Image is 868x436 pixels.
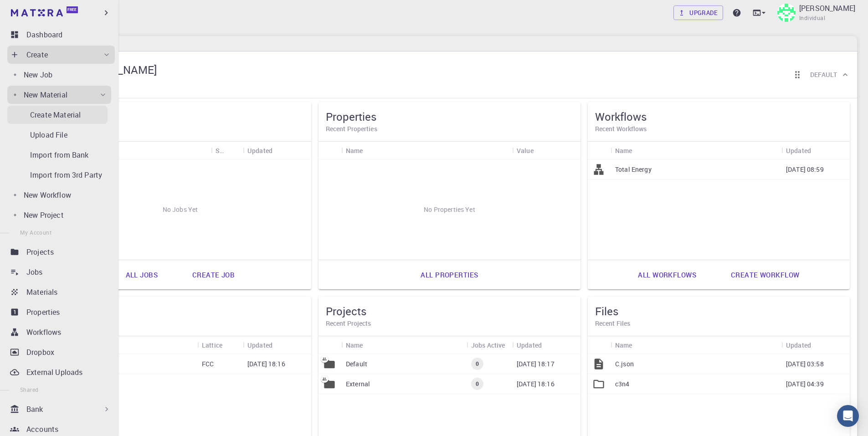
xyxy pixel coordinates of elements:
p: [DATE] 18:17 [517,359,555,369]
h6: Recent Properties [326,124,573,134]
p: Import from 3rd Party [30,169,102,180]
p: [DATE] 18:16 [247,359,285,369]
button: Sort [811,338,826,352]
button: Sort [811,143,826,158]
div: Name [615,336,632,354]
a: Properties [7,303,115,321]
p: Accounts [26,424,58,435]
p: FCC [202,359,214,369]
a: New Job [7,66,111,84]
div: Value [512,142,580,159]
a: Upload File [7,126,108,144]
div: Jobs Active [471,336,505,354]
div: Name [346,142,363,159]
h6: Recent Jobs [56,124,304,134]
p: External [346,380,370,389]
div: Name [341,142,512,159]
button: Reorder cards [788,66,806,84]
button: Sort [224,143,238,158]
h5: Jobs [56,109,304,124]
div: Name [72,142,211,159]
div: Name [341,336,467,354]
p: C.json [615,359,634,369]
p: [DATE] 04:39 [786,380,824,389]
div: Updated [517,336,542,354]
a: Dashboard [7,26,115,44]
div: Icon [588,142,611,159]
span: My Account [20,229,51,236]
button: Sort [363,143,378,158]
a: Dropbox [7,343,115,361]
div: Icon [318,336,341,354]
div: No Jobs Yet [49,159,311,260]
p: Workflows [26,327,61,338]
img: logo [11,9,63,16]
a: Import from Bank [7,146,108,164]
button: Sort [632,338,647,352]
div: Icon [588,336,611,354]
a: Create Material [7,106,108,124]
div: tran van tam[PERSON_NAME]IndividualReorder cardsDefault [42,51,857,98]
div: No Properties Yet [318,159,580,260]
div: Updated [247,336,272,354]
div: Updated [786,142,811,159]
h5: Files [595,304,842,318]
h6: Default [810,70,837,80]
div: Updated [512,336,580,354]
p: Bank [26,404,43,415]
div: Updated [786,336,811,354]
h5: Materials [56,304,304,318]
p: [PERSON_NAME] [799,3,855,14]
div: Updated [247,142,272,159]
h5: Properties [326,109,573,124]
a: Jobs [7,263,115,281]
div: Create [7,46,115,64]
p: Import from Bank [30,149,88,160]
div: Jobs Active [467,336,512,354]
p: New Workflow [24,190,71,200]
h6: Recent Materials [56,318,304,328]
p: [DATE] 08:59 [786,165,824,174]
a: Import from 3rd Party [7,166,108,184]
a: Materials [7,283,115,301]
p: Materials [26,287,57,298]
a: Workflows [7,323,115,341]
p: External Uploads [26,367,82,378]
button: Sort [542,338,556,352]
div: New Material [7,86,111,104]
div: Lattice [197,336,243,354]
a: All jobs [116,264,168,286]
div: Status [216,142,224,159]
span: Individual [799,14,825,23]
button: Sort [272,338,287,352]
button: Sort [222,338,237,352]
p: Jobs [26,267,43,277]
div: Name [72,336,197,354]
h6: Recent Workflows [595,124,842,134]
a: External Uploads [7,363,115,381]
p: Projects [26,246,54,257]
button: Sort [363,338,378,352]
a: Create job [182,264,245,286]
button: Sort [272,143,287,158]
span: Support [18,6,51,15]
div: Updated [243,336,311,354]
a: Create workflow [721,264,809,286]
div: Name [611,142,781,159]
div: Value [517,142,534,159]
div: Name [346,336,363,354]
a: Projects [7,243,115,261]
p: Properties [26,307,60,318]
img: tran van tam [777,4,796,22]
a: New Project [7,206,111,224]
a: All properties [411,264,488,286]
span: Shared [20,386,38,393]
div: Status [211,142,243,159]
div: Bank [7,400,115,418]
p: Dashboard [26,29,62,40]
div: Icon [318,142,341,159]
h6: Recent Projects [326,318,573,328]
p: Total Energy [615,165,652,174]
button: Sort [534,143,548,158]
div: Name [611,336,781,354]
